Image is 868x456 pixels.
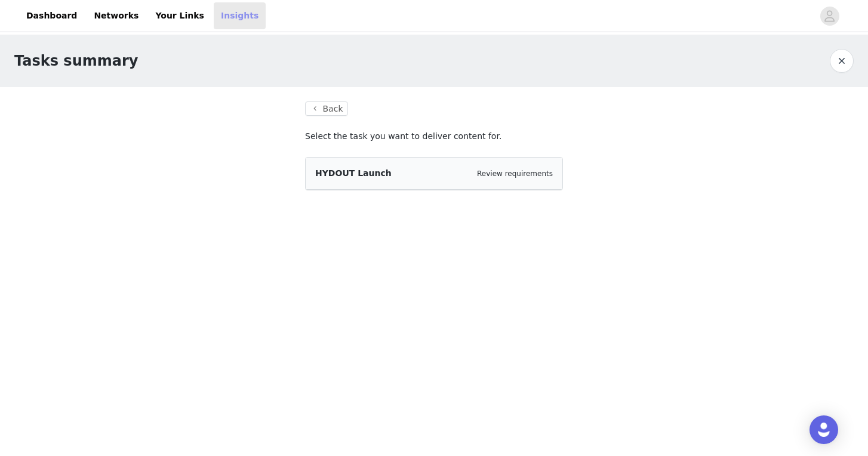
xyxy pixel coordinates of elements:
[809,415,838,444] div: Open Intercom Messenger
[87,2,146,29] a: Networks
[824,7,835,26] div: avatar
[477,170,553,178] a: Review requirements
[14,50,138,72] h1: Tasks summary
[315,168,392,178] span: HYDOUT Launch
[305,101,348,116] button: Back
[214,2,266,29] a: Insights
[305,130,563,143] p: Select the task you want to deliver content for.
[19,2,84,29] a: Dashboard
[148,2,211,29] a: Your Links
